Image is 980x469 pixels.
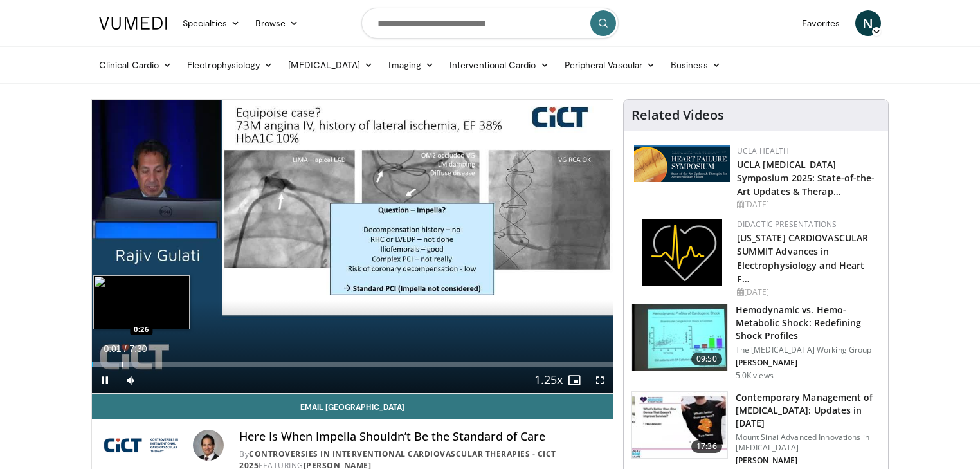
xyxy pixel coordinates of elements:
img: Controversies in Interventional Cardiovascular Therapies - CICT 2025 [102,430,188,461]
a: Interventional Cardio [442,52,557,78]
img: VuMedi Logo [99,17,167,30]
a: Electrophysiology [179,52,280,78]
img: image.jpeg [93,275,190,329]
span: / [124,344,127,354]
button: Fullscreen [587,367,613,393]
img: df55f059-d842-45fe-860a-7f3e0b094e1d.150x105_q85_crop-smart_upscale.jpg [632,392,727,459]
a: UCLA Health [737,145,790,156]
span: 0:01 [104,344,121,354]
div: [DATE] [737,199,878,210]
a: N [855,10,881,36]
p: [PERSON_NAME] [736,358,880,368]
a: 09:50 Hemodynamic vs. Hemo-Metabolic Shock: Redefining Shock Profiles The [MEDICAL_DATA] Working ... [631,304,880,381]
div: Progress Bar [92,362,613,367]
span: 09:50 [691,353,722,365]
a: Email [GEOGRAPHIC_DATA] [92,394,613,419]
img: 0682476d-9aca-4ba2-9755-3b180e8401f5.png.150x105_q85_autocrop_double_scale_upscale_version-0.2.png [634,145,730,182]
p: The [MEDICAL_DATA] Working Group [736,345,880,355]
p: [PERSON_NAME] [736,455,880,466]
a: [MEDICAL_DATA] [280,52,381,78]
h3: Hemodynamic vs. Hemo-Metabolic Shock: Redefining Shock Profiles [736,304,880,342]
p: 5.0K views [736,371,774,381]
a: Imaging [381,52,442,78]
img: 1860aa7a-ba06-47e3-81a4-3dc728c2b4cf.png.150x105_q85_autocrop_double_scale_upscale_version-0.2.png [642,219,722,286]
a: Peripheral Vascular [557,52,663,78]
a: Clinical Cardio [91,52,179,78]
a: Browse [248,10,307,36]
button: Pause [92,367,118,393]
h4: Here Is When Impella Shouldn’t Be the Standard of Care [239,430,602,444]
img: 2496e462-765f-4e8f-879f-a0c8e95ea2b6.150x105_q85_crop-smart_upscale.jpg [632,304,727,371]
p: Mount Sinai Advanced Innovations in [MEDICAL_DATA] [736,432,880,453]
span: 7:30 [129,344,147,354]
h4: Related Videos [631,107,724,123]
a: [US_STATE] CARDIOVASCULAR SUMMIT Advances in Electrophysiology and Heart F… [737,232,869,284]
div: [DATE] [737,286,878,298]
video-js: Video Player [92,100,613,394]
a: Favorites [794,10,848,36]
button: Enable picture-in-picture mode [561,367,587,393]
button: Mute [118,367,143,393]
a: Business [663,52,729,78]
a: Specialties [175,10,248,36]
span: 17:36 [691,440,722,453]
div: Didactic Presentations [737,219,878,230]
img: Avatar [193,430,224,461]
input: Search topics, interventions [361,8,619,39]
a: UCLA [MEDICAL_DATA] Symposium 2025: State-of-the-Art Updates & Therap… [737,158,875,198]
button: Playback Rate [536,367,561,393]
h3: Contemporary Management of [MEDICAL_DATA]: Updates in [DATE] [736,391,880,430]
